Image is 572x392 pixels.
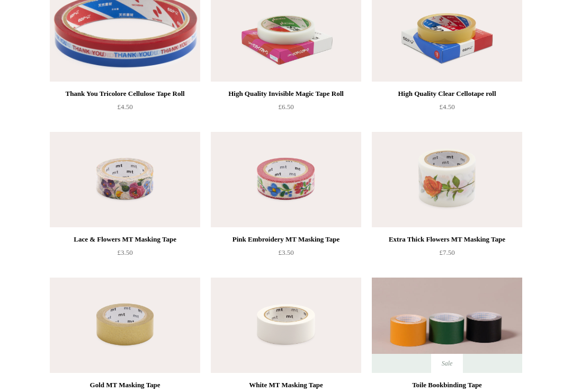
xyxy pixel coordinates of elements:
[50,87,200,131] a: Thank You Tricolore Cellulose Tape Roll £4.50
[50,233,200,277] a: Lace & Flowers MT Masking Tape £3.50
[278,248,293,256] span: £3.50
[372,87,522,131] a: High Quality Clear Cellotape roll £4.50
[439,248,454,256] span: £7.50
[211,132,361,227] img: Pink Embroidery MT Masking Tape
[372,233,522,277] a: Extra Thick Flowers MT Masking Tape £7.50
[117,103,132,111] span: £4.50
[50,132,200,227] img: Lace & Flowers MT Masking Tape
[372,132,522,227] a: Extra Thick Flowers MT Masking Tape Extra Thick Flowers MT Masking Tape
[211,132,361,227] a: Pink Embroidery MT Masking Tape Pink Embroidery MT Masking Tape
[374,379,520,391] div: Toile Bookbinding Tape
[439,103,454,111] span: £4.50
[52,233,198,246] div: Lace & Flowers MT Masking Tape
[431,354,463,373] span: Sale
[52,379,198,391] div: Gold MT Masking Tape
[374,87,520,100] div: High Quality Clear Cellotape roll
[374,233,520,246] div: Extra Thick Flowers MT Masking Tape
[50,132,200,227] a: Lace & Flowers MT Masking Tape Lace & Flowers MT Masking Tape
[50,278,200,373] img: Gold MT Masking Tape
[117,248,132,256] span: £3.50
[50,278,200,373] a: Gold MT Masking Tape Gold MT Masking Tape
[213,233,359,246] div: Pink Embroidery MT Masking Tape
[372,278,522,373] img: Toile Bookbinding Tape
[211,233,361,277] a: Pink Embroidery MT Masking Tape £3.50
[211,278,361,373] a: White MT Masking Tape White MT Masking Tape
[52,87,198,100] div: Thank You Tricolore Cellulose Tape Roll
[211,87,361,131] a: High Quality Invisible Magic Tape Roll £6.50
[213,87,359,100] div: High Quality Invisible Magic Tape Roll
[211,278,361,373] img: White MT Masking Tape
[372,132,522,227] img: Extra Thick Flowers MT Masking Tape
[213,379,359,391] div: White MT Masking Tape
[372,278,522,373] a: Toile Bookbinding Tape Toile Bookbinding Tape Sale
[278,103,293,111] span: £6.50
